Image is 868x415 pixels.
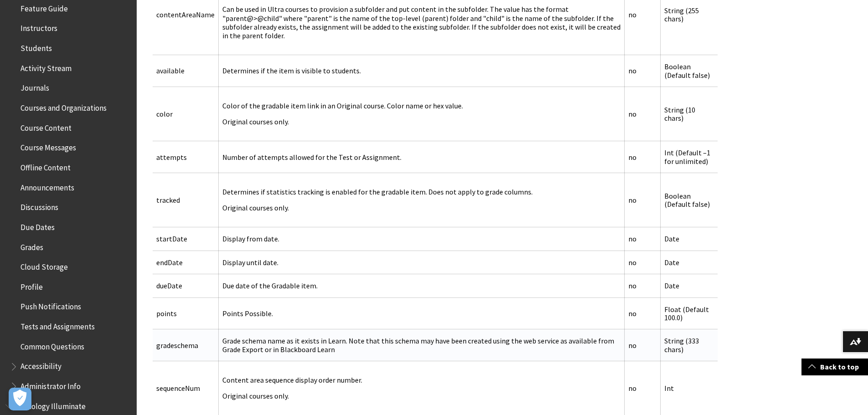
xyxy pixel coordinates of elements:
td: String (333 chars) [661,329,718,361]
td: gradeschema [153,329,219,361]
td: no [625,227,661,251]
span: Boolean (Default false) [664,62,710,79]
td: available [153,55,219,87]
td: Grade schema name as it exists in Learn. Note that this schema may have been created using the we... [218,329,625,361]
td: String (10 chars) [661,87,718,141]
td: Display from date. [218,227,625,251]
span: Cloud Storage [21,259,68,272]
span: no [628,153,637,162]
span: Offline Content [21,160,71,172]
td: no [625,251,661,274]
span: Int [664,384,674,393]
p: Content area sequence display order number. [222,376,621,384]
td: no [625,173,661,227]
span: Anthology Illuminate [16,399,86,411]
td: Int (Default –1 for unlimited) [661,141,718,173]
td: no [625,87,661,141]
td: endDate [153,251,219,274]
p: Original courses only. [222,392,621,400]
span: Journals [21,81,49,93]
span: Course Messages [21,140,76,153]
td: points [153,297,219,329]
td: Float (Default 100.0) [661,297,718,329]
span: Instructors [21,21,57,33]
span: Profile [21,279,43,292]
td: color [153,87,219,141]
a: Back to top [801,359,868,375]
p: Original courses only. [222,118,621,126]
p: Can be used in Ultra courses to provision a subfolder and put content in the subfolder. The value... [222,5,621,40]
td: Boolean (Default false) [661,173,718,227]
td: tracked [153,173,219,227]
span: no [628,384,637,393]
span: no [628,10,637,19]
td: Date [661,251,718,274]
span: no [628,341,637,350]
span: Students [21,41,52,53]
button: Open Preferences [9,388,31,410]
td: startDate [153,227,219,251]
span: no [628,309,637,318]
span: Discussions [21,200,58,212]
span: Feature Guide [21,1,68,13]
td: Number of attempts allowed for the Test or Assignment. [218,141,625,173]
span: Activity Stream [21,61,72,73]
span: Original courses only. [222,203,289,212]
td: Display until date. [218,251,625,274]
span: Date [664,281,679,290]
td: Determines if the item is visible to students. [218,55,625,87]
span: Accessibility [21,359,62,371]
td: dueDate [153,274,219,297]
p: Color of the gradable item link in an Original course. Color name or hex value. [222,102,621,110]
span: Administrator Info [21,379,81,391]
span: Course Content [21,120,72,133]
span: Due date of the Gradable item. [222,281,318,290]
span: Due Dates [21,220,55,232]
span: Common Questions [21,339,84,351]
span: Tests and Assignments [21,319,95,331]
span: no [628,66,637,75]
span: Grades [21,240,43,252]
span: Announcements [21,180,74,192]
td: Points Possible. [218,297,625,329]
span: Courses and Organizations [21,100,107,113]
td: Date [661,227,718,251]
span: no [628,281,637,290]
span: Push Notifications [21,299,81,312]
td: attempts [153,141,219,173]
span: Determines if statistics tracking is enabled for the gradable item. Does not apply to grade columns. [222,187,533,196]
